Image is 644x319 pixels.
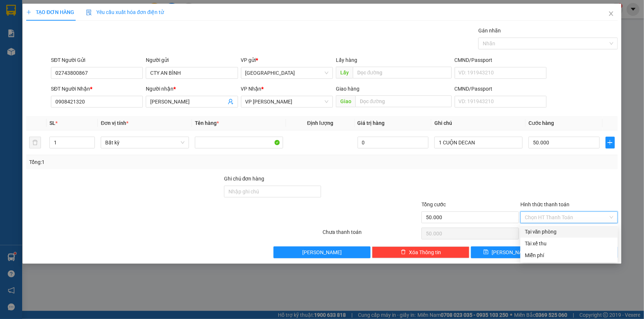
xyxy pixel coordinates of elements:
[146,85,238,93] div: Người nhận
[421,201,446,207] span: Tổng cước
[606,137,615,148] button: plus
[372,246,469,258] button: deleteXóa Thông tin
[86,10,92,15] img: icon
[3,3,40,40] img: logo.jpg
[471,246,544,258] button: save[PERSON_NAME]
[42,18,48,24] span: environment
[336,67,353,78] span: Lấy
[105,137,185,148] span: Bất kỳ
[228,99,234,105] span: user-add
[601,4,621,24] button: Close
[29,158,249,166] div: Tổng: 1
[431,116,526,130] th: Ghi chú
[409,248,441,256] span: Xóa Thông tin
[525,239,613,248] div: Tài xế thu
[525,228,613,236] div: Tại văn phòng
[26,9,74,15] span: TẠO ĐƠN HÀNG
[358,137,429,148] input: 0
[455,56,547,64] div: CMND/Passport
[322,228,421,241] div: Chưa thanh toán
[224,186,321,197] input: Ghi chú đơn hàng
[478,28,501,34] label: Gán nhãn
[42,27,48,33] span: phone
[195,137,283,148] input: VD: Bàn, Ghế
[3,46,128,58] b: GỬI : [GEOGRAPHIC_DATA]
[3,16,141,25] li: 01 [PERSON_NAME]
[336,95,355,107] span: Giao
[42,5,104,14] b: [PERSON_NAME]
[3,25,141,35] li: 02523854854
[336,57,357,63] span: Lấy hàng
[307,120,333,126] span: Định lượng
[520,201,569,207] label: Hình thức thanh toán
[528,120,554,126] span: Cước hàng
[434,137,523,148] input: Ghi Chú
[525,251,613,259] div: Miễn phí
[26,10,31,15] span: plus
[101,120,128,126] span: Đơn vị tính
[195,120,219,126] span: Tên hàng
[241,56,333,64] div: VP gửi
[302,248,342,256] span: [PERSON_NAME]
[492,248,531,256] span: [PERSON_NAME]
[273,246,371,258] button: [PERSON_NAME]
[606,140,614,146] span: plus
[455,85,547,93] div: CMND/Passport
[401,249,406,255] span: delete
[51,85,143,93] div: SĐT Người Nhận
[49,120,55,126] span: SL
[245,67,328,78] span: Sài Gòn
[224,176,265,182] label: Ghi chú đơn hàng
[51,56,143,64] div: SĐT Người Gửi
[336,86,359,92] span: Giao hàng
[146,56,238,64] div: Người gửi
[355,95,452,107] input: Dọc đường
[245,96,328,107] span: VP Phan Thiết
[353,67,452,78] input: Dọc đường
[241,86,262,92] span: VP Nhận
[483,249,489,255] span: save
[608,11,614,17] span: close
[29,137,41,148] button: delete
[358,120,385,126] span: Giá trị hàng
[86,9,164,15] span: Yêu cầu xuất hóa đơn điện tử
